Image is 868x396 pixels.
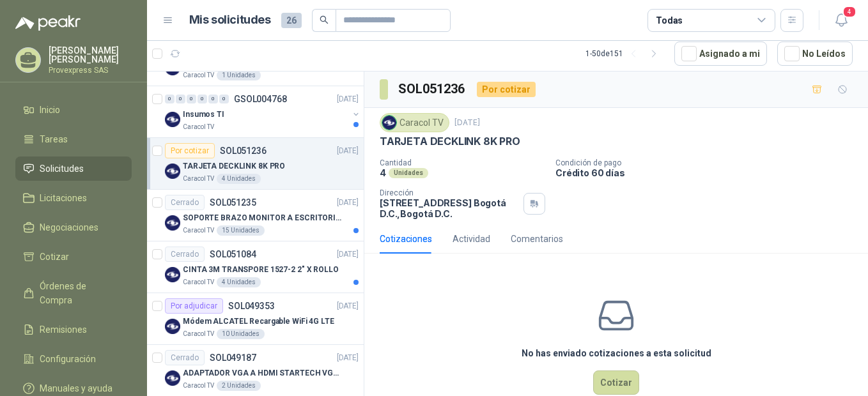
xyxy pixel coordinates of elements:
p: SOL049187 [210,353,256,362]
div: Caracol TV [380,113,449,132]
div: 2 Unidades [217,381,261,391]
span: Órdenes de Compra [40,279,120,307]
p: ADAPTADOR VGA A HDMI STARTECH VGA2HDU. TIENE QUE SER LA MARCA DEL ENLACE ADJUNTO [183,367,342,379]
p: [DATE] [337,300,359,312]
p: SOL051235 [210,198,256,207]
button: No Leídos [777,42,853,66]
a: CerradoSOL051235[DATE] Company LogoSOPORTE BRAZO MONITOR A ESCRITORIO NBF80Caracol TV15 Unidades [147,190,364,241]
a: 0 0 0 0 0 0 GSOL004768[DATE] Company LogoInsumos TICaracol TV [165,91,361,132]
h3: No has enviado cotizaciones a esta solicitud [522,346,711,360]
p: Cantidad [380,158,545,167]
p: Caracol TV [183,70,214,80]
div: 10 Unidades [217,329,265,339]
p: Caracol TV [183,277,214,287]
div: Cotizaciones [380,232,432,246]
p: Crédito 60 días [555,167,863,178]
p: Caracol TV [183,122,214,132]
img: Company Logo [165,267,180,282]
a: Remisiones [15,317,132,342]
p: Dirección [380,188,518,197]
a: Negociaciones [15,215,132,240]
p: Caracol TV [183,225,214,236]
div: 0 [187,95,196,103]
button: Cotizar [593,370,639,395]
a: Por cotizarSOL051236[DATE] Company LogoTARJETA DECKLINK 8K PROCaracol TV4 Unidades [147,138,364,190]
p: 4 [380,167,386,178]
span: Tareas [40,132,68,146]
h3: SOL051236 [398,79,467,99]
span: search [320,15,329,24]
div: Comentarios [511,232,563,246]
div: 4 Unidades [217,174,261,184]
span: Configuración [40,352,96,366]
div: Cerrado [165,195,205,210]
img: Company Logo [382,116,396,130]
span: 4 [842,6,856,18]
a: CerradoSOL051084[DATE] Company LogoCINTA 3M TRANSPORE 1527-2 2" X ROLLOCaracol TV4 Unidades [147,241,364,293]
img: Logo peakr [15,15,81,31]
p: SOL051084 [210,250,256,259]
p: [DATE] [454,117,480,129]
div: 0 [198,95,207,103]
p: [DATE] [337,248,359,261]
p: GSOL004768 [234,95,287,103]
div: Todas [656,13,683,27]
p: [DATE] [337,197,359,209]
p: CINTA 3M TRANSPORE 1527-2 2" X ROLLO [183,264,339,276]
p: [STREET_ADDRESS] Bogotá D.C. , Bogotá D.C. [380,197,518,219]
div: Cerrado [165,247,205,262]
p: Provexpress SAS [49,66,132,74]
img: Company Logo [165,215,180,231]
p: TARJETA DECKLINK 8K PRO [380,135,520,148]
p: Caracol TV [183,329,214,339]
img: Company Logo [165,319,180,334]
span: Inicio [40,103,60,117]
img: Company Logo [165,370,180,386]
span: 26 [281,13,302,28]
a: Cotizar [15,245,132,269]
div: 0 [165,95,174,103]
button: 4 [830,9,853,32]
p: [DATE] [337,145,359,157]
span: Negociaciones [40,220,98,234]
p: [DATE] [337,352,359,364]
a: Configuración [15,347,132,371]
p: Condición de pago [555,158,863,167]
span: Cotizar [40,250,69,264]
p: [PERSON_NAME] [PERSON_NAME] [49,46,132,64]
p: SOL051236 [220,146,267,155]
a: Inicio [15,98,132,122]
div: 4 Unidades [217,277,261,287]
img: Company Logo [165,164,180,179]
div: Actividad [453,232,490,246]
div: 0 [208,95,218,103]
div: Cerrado [165,350,205,365]
a: Licitaciones [15,186,132,210]
span: Solicitudes [40,162,84,176]
a: Tareas [15,127,132,151]
div: 1 - 50 de 151 [585,43,664,64]
div: Por cotizar [477,82,536,97]
a: Por adjudicarSOL049353[DATE] Company LogoMódem ALCATEL Recargable WiFi 4G LTECaracol TV10 Unidades [147,293,364,345]
p: Caracol TV [183,381,214,391]
span: Manuales y ayuda [40,381,112,395]
h1: Mis solicitudes [189,11,271,29]
img: Company Logo [165,112,180,127]
p: TARJETA DECKLINK 8K PRO [183,160,285,172]
div: Por cotizar [165,143,215,158]
div: 15 Unidades [217,225,265,236]
p: Caracol TV [183,174,214,184]
div: Unidades [389,168,428,178]
div: 0 [219,95,229,103]
p: Módem ALCATEL Recargable WiFi 4G LTE [183,316,334,328]
a: Solicitudes [15,156,132,181]
div: 0 [176,95,185,103]
p: SOL049353 [228,301,275,310]
div: 1 Unidades [217,70,261,80]
p: [DATE] [337,93,359,105]
a: Órdenes de Compra [15,274,132,312]
div: Por adjudicar [165,298,223,314]
span: Licitaciones [40,191,87,205]
p: SOPORTE BRAZO MONITOR A ESCRITORIO NBF80 [183,212,342,224]
p: Insumos TI [183,109,224,121]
